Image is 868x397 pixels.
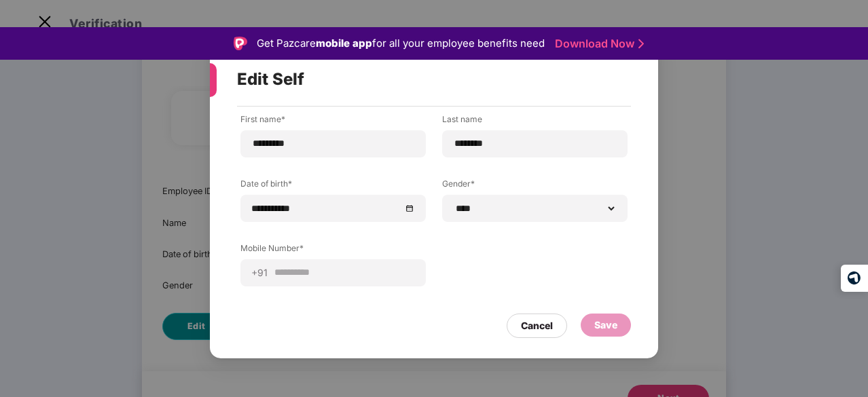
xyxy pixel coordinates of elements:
a: Download Now [555,37,640,51]
span: +91 [251,266,273,279]
label: Date of birth* [240,177,426,194]
div: Save [594,317,617,332]
label: Mobile Number* [240,242,426,259]
img: Logo [234,37,247,50]
label: Gender* [442,177,628,194]
div: Get Pazcare for all your employee benefits need [257,35,545,52]
div: Cancel [521,318,553,333]
div: Edit Self [237,53,598,106]
strong: mobile app [316,37,372,50]
label: Last name [442,113,628,130]
label: First name* [240,113,426,130]
img: Stroke [638,37,644,51]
